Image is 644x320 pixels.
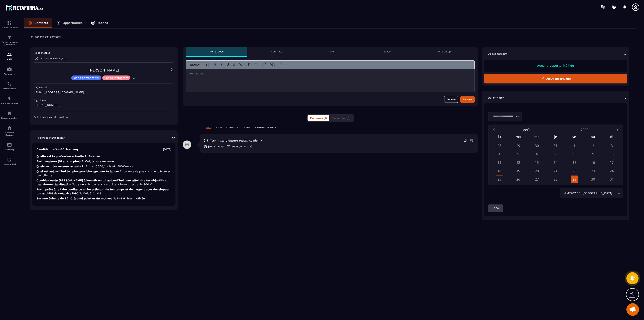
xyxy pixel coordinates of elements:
div: me [527,133,546,141]
p: Quelle est ta profession actuelle ? [36,154,171,158]
p: Calendrier [488,96,504,100]
div: 20 [533,167,541,174]
span: En cours (1) [310,116,327,120]
img: social-network [7,125,12,130]
img: automations [7,96,12,101]
img: formation [7,20,12,25]
p: Espace membre [1,117,18,119]
button: Ajout opportunité [484,74,627,83]
div: 28 [496,142,503,149]
img: formation [7,35,12,40]
p: Revenir aux contacts [35,35,61,38]
p: Planificateur [1,87,18,90]
div: 19 [514,167,522,174]
p: Es-tu majeure (18 ans ou plus) ? [36,159,171,163]
p: JOURNAUX D'APPELS [254,126,276,129]
img: logo [6,4,44,11]
a: automationsautomationsEspace membre [1,108,18,122]
div: 29 [514,142,522,149]
a: [PERSON_NAME] [89,68,119,72]
div: 22 [571,167,578,174]
div: 18 [496,167,503,174]
p: Tâches [382,50,391,53]
p: Numéro [39,99,48,102]
div: ma [509,133,527,141]
a: Opportunités [52,18,87,28]
p: Tâches [97,21,108,25]
div: Envoyer [463,97,472,101]
p: Es-tu prête à te faire confiance en investissant de ton temps et de l'argent pour développer ton ... [36,187,171,195]
p: Voir toutes les informations [34,116,173,119]
div: je [546,133,565,141]
p: [DATE] [163,148,171,151]
div: 29 [571,176,578,183]
div: lu [490,133,509,141]
p: WhatsApp [438,50,451,53]
span: : Entre 1000€/mois et 1500€/mois [84,165,133,168]
p: Automatisations [1,102,18,104]
p: Webinaire [1,73,18,75]
div: 26 [514,176,522,183]
div: 28 [552,176,559,183]
p: Comptabilité [1,163,18,165]
p: NOTES [216,126,222,129]
button: Envoyer [460,96,475,103]
img: scheduler [7,81,12,86]
span: : Oui, je suis majeure [83,160,114,163]
a: formationformationTunnel de vente / Site web [1,32,18,49]
div: ve [565,133,584,141]
p: +2 [131,76,137,81]
input: Search for option [491,114,515,119]
p: task - Candidature YouGC Academy [210,139,262,143]
div: 16 [589,159,597,166]
a: schedulerschedulerPlanificateur [1,78,18,93]
div: di [602,133,621,141]
a: Tâches [87,18,112,28]
div: 7 [552,150,559,158]
span: : Je ne suis pas encore prête à investir plus de 300 € [74,183,152,186]
div: 9 [589,150,597,158]
div: 1 [571,142,578,149]
div: 4 [496,150,503,158]
p: leads entrants vsl [73,76,99,79]
div: Search for option [560,189,623,198]
button: En cours (1) [308,115,329,121]
p: SMS [329,50,335,53]
div: Search for option [488,112,522,121]
div: 24 [608,167,615,174]
a: accountantaccountantComptabilité [1,154,18,169]
input: Search for option [613,191,616,196]
p: E-mail [39,86,47,89]
p: [PHONE_NUMBER] [34,103,173,107]
p: Remarques [210,50,223,53]
div: 3 [608,142,615,149]
div: 2 [589,142,597,149]
div: 27 [533,176,541,183]
button: Open years overlay [556,126,613,133]
span: (GMT+07:00) [GEOGRAPHIC_DATA] [562,191,613,196]
div: 13 [533,159,541,166]
div: 21 [552,167,559,174]
p: No responsable yet [41,57,65,60]
a: Contacts [24,18,52,28]
div: Calendar days [490,142,621,183]
p: Combien es-tu [PERSON_NAME] à investir en toi aujourd’hui pour atteindre tes objectifs et transfo... [36,178,171,186]
div: 6 [533,150,541,158]
span: Terminés (0) [332,116,351,120]
div: 8 [571,150,578,158]
div: 12 [514,159,522,166]
p: TÂCHES [242,126,250,129]
p: Leads Instagram [104,76,128,79]
img: email [7,142,12,147]
p: COURRIELS [226,126,238,129]
p: Tunnel de vente / Site web [1,41,18,46]
p: Contacts [34,21,48,25]
div: 30 [589,176,597,183]
button: Terminés (0) [330,115,353,121]
p: Tableau de bord [1,26,18,29]
p: Réseaux Sociaux [1,131,18,136]
div: 25 [496,176,503,183]
p: [DATE] 16:29 [208,145,223,148]
p: Réponses Planificateur [36,136,65,139]
a: social-networksocial-networkRéseaux Sociaux [1,122,18,139]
